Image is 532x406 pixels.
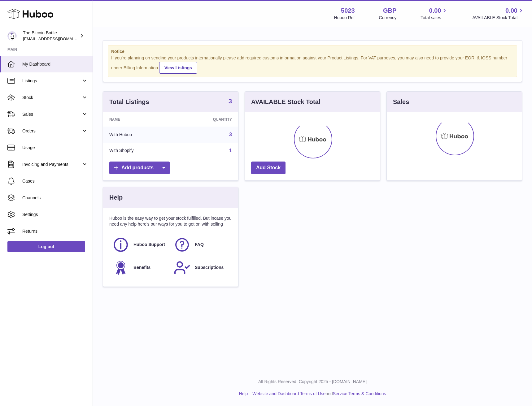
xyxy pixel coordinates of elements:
[133,265,150,270] span: Benefits
[22,162,81,167] span: Invoicing and Payments
[7,241,85,252] a: Log out
[333,391,386,396] a: Service Terms & Conditions
[103,112,176,127] th: Name
[472,6,525,21] a: 0.00 AVAILABLE Stock Total
[23,30,79,42] div: The Bitcoin Bottle
[109,162,170,174] a: Add products
[174,259,229,276] a: Subscriptions
[111,55,514,74] div: If you're planning on sending your products internationally please add required customs informati...
[251,162,286,174] a: Add Stock
[195,242,204,248] span: FAQ
[421,15,448,21] span: Total sales
[239,391,248,396] a: Help
[229,98,232,104] strong: 3
[23,36,91,41] span: [EMAIL_ADDRESS][DOMAIN_NAME]
[472,15,525,21] span: AVAILABLE Stock Total
[22,195,88,201] span: Channels
[112,236,168,253] a: Huboo Support
[176,112,238,127] th: Quantity
[383,6,396,15] strong: GBP
[22,78,81,84] span: Listings
[229,132,232,137] a: 3
[250,391,386,397] li: and
[22,212,88,218] span: Settings
[111,49,514,54] strong: Notice
[133,242,165,248] span: Huboo Support
[174,236,229,253] a: FAQ
[22,128,81,134] span: Orders
[109,193,123,202] h3: Help
[109,215,232,227] p: Huboo is the easy way to get your stock fulfilled. But incase you need any help here's our ways f...
[334,15,355,21] div: Huboo Ref
[22,111,81,117] span: Sales
[195,265,224,270] span: Subscriptions
[159,62,197,74] a: View Listings
[22,178,88,184] span: Cases
[22,95,81,101] span: Stock
[109,98,149,106] h3: Total Listings
[103,127,176,143] td: With Huboo
[229,98,232,106] a: 3
[229,148,232,153] a: 1
[112,259,168,276] a: Benefits
[393,98,409,106] h3: Sales
[429,6,441,15] span: 0.00
[379,15,397,21] div: Currency
[103,143,176,159] td: With Shopify
[98,379,527,385] p: All Rights Reserved. Copyright 2025 - [DOMAIN_NAME]
[7,31,17,41] img: contact@thebitcoinbottle.com
[22,145,88,151] span: Usage
[251,98,320,106] h3: AVAILABLE Stock Total
[22,228,88,234] span: Returns
[421,6,448,21] a: 0.00 Total sales
[252,391,325,396] a: Website and Dashboard Terms of Use
[22,61,88,67] span: My Dashboard
[341,6,355,15] strong: 5023
[505,6,517,15] span: 0.00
